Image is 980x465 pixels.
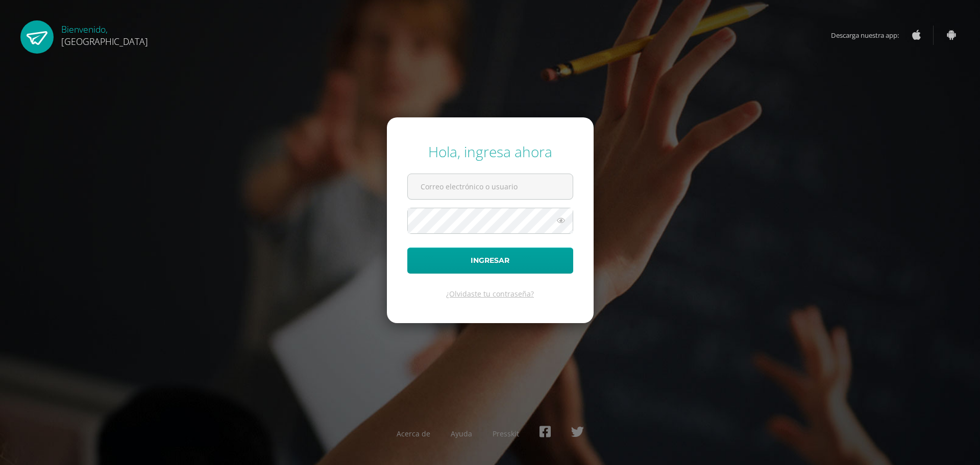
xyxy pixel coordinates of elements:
div: Bienvenido, [61,20,148,47]
a: Ayuda [451,429,472,438]
a: ¿Olvidaste tu contraseña? [446,289,534,299]
span: Descarga nuestra app: [831,26,909,45]
a: Presskit [493,429,519,438]
button: Ingresar [407,248,573,274]
span: [GEOGRAPHIC_DATA] [61,35,148,47]
input: Correo electrónico o usuario [408,174,573,199]
div: Hola, ingresa ahora [407,142,573,161]
a: Acerca de [397,429,430,438]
